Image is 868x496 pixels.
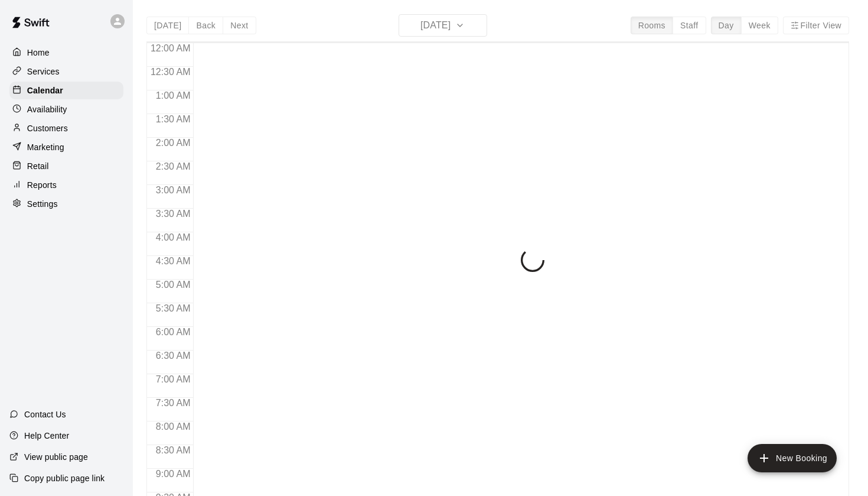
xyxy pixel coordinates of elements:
span: 8:00 AM [153,422,194,432]
span: 4:00 AM [153,232,194,242]
span: 12:00 AM [148,43,194,53]
span: 3:30 AM [153,209,194,219]
p: Settings [27,198,58,210]
span: 7:00 AM [153,374,194,384]
a: Reports [9,176,123,194]
span: 2:30 AM [153,161,194,171]
p: Calendar [27,85,63,96]
p: Customers [27,122,68,134]
span: 6:30 AM [153,351,194,361]
a: Retail [9,157,123,175]
p: Home [27,47,50,59]
p: Services [27,66,60,77]
span: 1:00 AM [153,90,194,101]
a: Availability [9,101,123,118]
a: Calendar [9,82,123,99]
p: View public page [24,451,88,463]
span: 12:30 AM [148,67,194,77]
p: Reports [27,179,57,191]
span: 1:30 AM [153,114,194,124]
a: Customers [9,119,123,137]
span: 5:00 AM [153,280,194,290]
button: add [748,444,837,472]
a: Services [9,63,123,80]
a: Settings [9,195,123,213]
p: Contact Us [24,409,66,420]
span: 9:00 AM [153,469,194,479]
span: 5:30 AM [153,303,194,313]
a: Marketing [9,138,123,156]
p: Copy public page link [24,472,105,484]
span: 4:30 AM [153,256,194,266]
p: Help Center [24,430,69,442]
p: Availability [27,103,67,115]
span: 3:00 AM [153,185,194,195]
span: 2:00 AM [153,138,194,148]
p: Marketing [27,141,64,153]
span: 8:30 AM [153,445,194,455]
a: Home [9,44,123,61]
span: 6:00 AM [153,327,194,337]
p: Retail [27,160,49,172]
span: 7:30 AM [153,398,194,408]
